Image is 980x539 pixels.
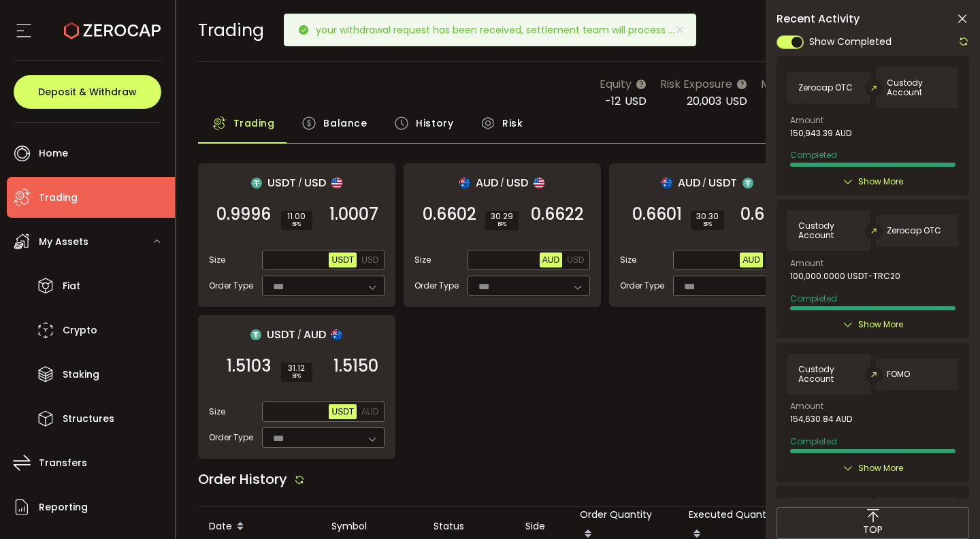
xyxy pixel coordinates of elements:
i: BPS [696,220,719,229]
span: Trading [39,188,78,208]
div: Date [198,515,321,538]
span: Amount [790,116,823,125]
span: 1.5150 [333,359,378,373]
span: Size [620,254,636,266]
span: Show More [858,318,903,331]
button: USDT [329,252,357,267]
em: / [500,177,504,189]
span: Show Completed [809,35,892,49]
span: Zerocap OTC [887,226,941,235]
span: Order Type [620,280,664,292]
img: aud_portfolio.svg [661,178,672,189]
span: Completed [790,293,837,304]
span: 0.6621 [740,208,789,221]
span: Home [39,144,68,163]
em: / [297,329,301,341]
span: Structures [63,409,114,429]
button: AUD [359,404,381,419]
span: Order Type [414,280,459,292]
span: AUD [476,174,498,191]
span: Custody Account [798,221,859,240]
span: 1.5103 [227,359,271,373]
button: AUD [540,252,562,267]
span: USDT [708,174,737,191]
span: USDT [331,255,354,265]
span: Order History [198,470,287,489]
span: Staking [63,365,99,385]
span: Custody Account [887,78,947,97]
span: AUD [361,407,378,416]
span: 20,003 [687,93,721,109]
iframe: Chat Widget [818,392,980,539]
button: USD [359,252,381,267]
span: AUD [678,174,700,191]
span: 1.0007 [329,208,378,221]
span: 154,630.84 AUD [790,414,852,424]
img: usd_portfolio.svg [534,178,544,189]
span: Zerocap OTC [798,83,853,93]
em: / [298,177,302,189]
button: USD [564,252,587,267]
button: USDT [765,252,793,267]
span: USD [304,174,326,191]
button: Deposit & Withdraw [14,75,161,109]
span: Max Risk Limit [761,76,833,93]
span: Size [209,406,225,418]
span: 31.12 [287,364,307,372]
span: Completed [790,149,837,161]
p: your withdrawal request has been received, settlement team will process ... [316,25,685,35]
span: Trading [233,110,275,137]
span: Fiat [63,276,80,296]
span: Transfers [39,453,87,473]
span: Custody Account [798,365,859,384]
span: Risk [502,110,523,137]
div: Symbol [321,519,423,534]
span: FOMO [887,370,910,379]
span: AUD [742,255,759,265]
span: USD [506,174,528,191]
span: 100,000.0000 USDT-TRC20 [790,272,900,281]
span: AUD [542,255,559,265]
span: Order Type [209,280,253,292]
div: Side [514,519,569,534]
span: USDT [331,407,354,416]
span: My Assets [39,232,88,252]
span: 30.29 [491,212,513,220]
span: Amount [790,259,823,267]
img: aud_portfolio.svg [459,178,470,189]
div: Status [423,519,514,534]
span: 150,943.39 AUD [790,129,851,138]
span: USD [567,255,584,265]
span: Reporting [39,497,88,517]
span: Size [209,254,225,266]
span: Trading [198,18,264,42]
img: usdt_portfolio.svg [250,329,261,340]
i: BPS [287,372,307,380]
span: Deposit & Withdraw [38,87,137,97]
span: History [416,110,453,137]
span: Equity [600,76,632,93]
button: AUD [740,252,762,267]
span: Order Type [209,431,253,444]
span: Recent Activity [777,14,860,24]
span: 30.30 [696,212,719,220]
span: Show More [858,175,903,189]
i: BPS [287,220,307,229]
button: USDT [329,404,357,419]
span: USD [361,255,378,265]
img: usdt_portfolio.svg [251,178,262,189]
span: 0.6622 [531,208,584,221]
span: AUD [304,326,326,343]
span: Risk Exposure [660,76,732,93]
span: 0.6602 [423,208,476,221]
span: USD [625,93,647,109]
span: USD [725,93,747,109]
span: Crypto [63,321,97,340]
span: 11.00 [287,212,307,220]
span: USDT [267,326,295,343]
span: 0.6601 [632,208,682,221]
img: usd_portfolio.svg [331,178,342,189]
img: usdt_portfolio.svg [742,178,753,189]
span: Completed [790,436,837,447]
